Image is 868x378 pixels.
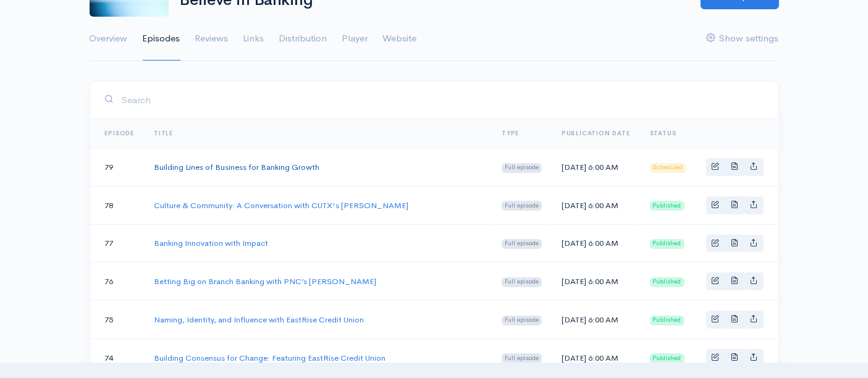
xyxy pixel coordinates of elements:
a: Building Lines of Business for Banking Growth [154,162,319,172]
a: Links [243,17,264,61]
a: Banking Innovation with Impact [154,238,268,248]
td: [DATE] 6:00 AM [552,262,640,301]
td: 79 [90,148,145,187]
td: 74 [90,338,145,377]
a: Player [342,17,368,61]
div: Basic example [706,196,764,214]
div: Basic example [706,235,764,253]
a: Publication date [562,129,630,137]
a: Title [154,129,173,137]
a: Distribution [279,17,327,61]
td: 75 [90,301,145,339]
a: Reviews [195,17,229,61]
span: Full episode [502,316,542,325]
span: Published [650,316,685,325]
div: Basic example [706,272,764,290]
td: 78 [90,186,145,224]
td: [DATE] 6:00 AM [552,186,640,224]
div: Basic example [706,158,764,176]
a: Type [502,129,519,137]
td: 77 [90,224,145,262]
td: [DATE] 6:00 AM [552,338,640,377]
span: Full episode [502,277,542,287]
span: Full episode [502,163,542,173]
a: Betting Big on Branch Banking with PNC’s [PERSON_NAME] [154,276,376,287]
span: Full episode [502,353,542,363]
td: [DATE] 6:00 AM [552,148,640,187]
a: Episodes [143,17,180,61]
td: [DATE] 6:00 AM [552,301,640,339]
a: Naming, Identity, and Influence with EastRise Credit Union [154,314,364,325]
span: Published [650,239,685,249]
input: Search [122,87,764,112]
div: Basic example [706,311,764,329]
span: Published [650,353,685,363]
span: Full episode [502,201,542,211]
td: 76 [90,262,145,301]
span: Scheduled [650,163,686,173]
div: Basic example [706,349,764,367]
span: Full episode [502,239,542,249]
span: Published [650,201,685,211]
a: Building Consensus for Change: Featuring EastRise Credit Union [154,353,386,363]
a: Culture & Community: A Conversation with CUTX's [PERSON_NAME] [154,200,408,211]
td: [DATE] 6:00 AM [552,224,640,262]
a: Overview [90,17,128,61]
a: Show settings [707,17,779,61]
a: Website [383,17,417,61]
span: Published [650,277,685,287]
span: Status [650,129,676,137]
a: Episode [105,129,135,137]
